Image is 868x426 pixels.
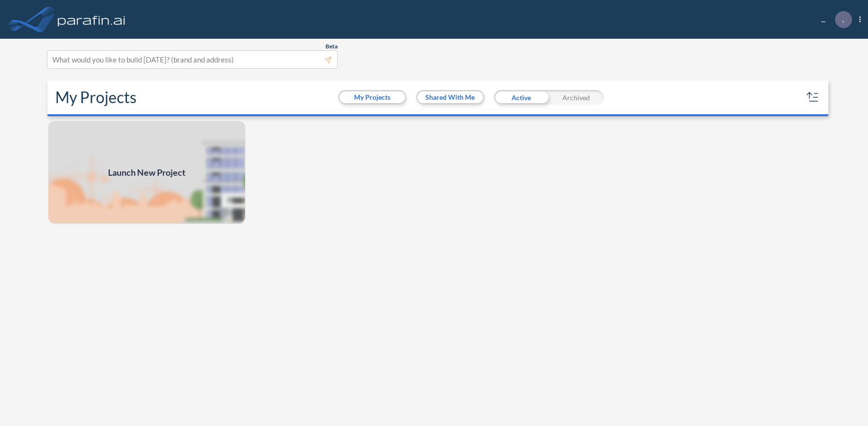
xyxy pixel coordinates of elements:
div: ... [806,11,861,28]
button: sort [805,90,821,105]
h2: My Projects [55,88,137,106]
img: logo [56,10,127,29]
span: Launch New Project [108,166,186,179]
div: Archived [549,90,604,105]
img: add [47,120,246,225]
a: Launch New Project [47,120,246,225]
button: My Projects [340,91,405,103]
p: . [842,15,844,24]
span: Beta [325,43,338,50]
div: Active [494,90,549,105]
button: Shared With Me [418,91,483,103]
